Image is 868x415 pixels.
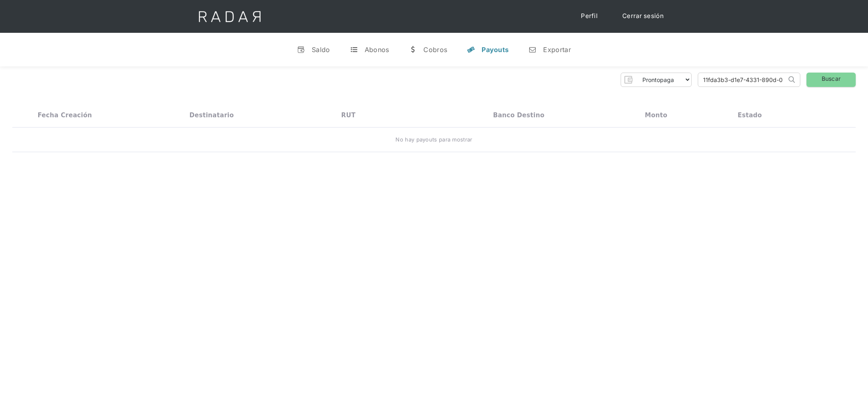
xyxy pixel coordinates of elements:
[528,46,537,54] div: n
[482,46,509,54] div: Payouts
[738,112,762,119] div: Estado
[409,46,417,54] div: w
[365,46,389,54] div: Abonos
[698,73,786,87] input: Busca por ID
[543,46,571,54] div: Exportar
[350,46,358,54] div: t
[645,112,667,119] div: Monto
[312,46,330,54] div: Saldo
[190,112,234,119] div: Destinatario
[614,8,672,24] a: Cerrar sesión
[423,46,447,54] div: Cobros
[341,112,356,119] div: RUT
[297,46,305,54] div: v
[467,46,475,54] div: y
[621,73,692,87] form: Form
[395,136,472,144] div: No hay payouts para mostrar
[573,8,606,24] a: Perfil
[38,112,92,119] div: Fecha creación
[493,112,544,119] div: Banco destino
[806,73,856,87] a: Buscar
